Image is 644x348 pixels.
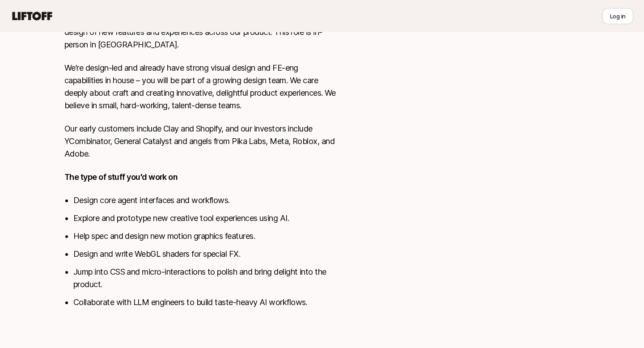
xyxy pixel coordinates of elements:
li: Help spec and design new motion graphics features. [73,230,336,242]
li: Design and write WebGL shaders for special FX. [73,248,336,260]
li: Explore and prototype new creative tool experiences using AI. [73,212,336,225]
p: We're looking for a Founding Product Designer to lead the design of new features and experiences ... [64,13,336,51]
p: Our early customers include Clay and Shopify, and our investors include YCombinator, General Cata... [64,123,336,160]
li: Jump into CSS and micro-interactions to polish and bring delight into the product. [73,266,336,291]
li: Design core agent interfaces and workflows. [73,194,336,207]
strong: The type of stuff you'd work on [64,172,178,182]
p: We’re design-led and already have strong visual design and FE-eng capabilities in house – you wil... [64,62,336,112]
button: Log in [602,8,633,24]
li: Collaborate with LLM engineers to build taste-heavy AI workflows. [73,296,336,309]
